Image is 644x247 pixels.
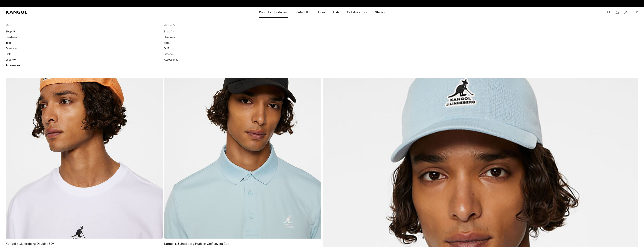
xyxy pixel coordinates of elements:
[6,41,163,239] img: Kangol x J.Lindeberg Douglas 504
[164,242,230,246] a: Kangol x J.Lindeberg Hudson Golf Lovers Cap
[6,23,164,27] p: Men's
[616,10,619,14] button: Cart
[607,10,610,14] summary: Search here
[329,7,343,18] a: Hats
[633,10,638,14] button: EUR
[6,41,11,44] a: Tops
[314,7,329,18] a: Icons
[259,7,288,18] span: Kangol x J.Lindeberg
[283,2,361,5] slideshow-component: Announcement bar
[164,41,321,239] img: Kangol x J.Lindeberg Hudson Golf Lovers Cap
[164,30,174,33] a: Shop All
[292,7,314,18] a: KANGOLF
[6,52,11,56] a: Golf
[164,35,176,39] a: Headwear
[624,10,628,14] a: Account
[164,23,322,27] p: Women's
[255,7,292,18] a: Kangol x J.Lindeberg
[6,64,20,67] a: Accessories
[164,41,170,44] a: Tops
[6,30,15,33] a: Shop All
[333,7,340,18] span: Hats
[164,47,169,50] a: Golf
[6,11,172,14] a: Kangol
[318,7,326,18] span: Icons
[283,2,361,5] div: Announcement
[164,58,178,61] a: Accessories
[6,35,18,39] a: Headwear
[296,7,311,18] span: KANGOLF
[343,7,371,18] a: Collaborations
[375,7,385,18] span: Stories
[164,52,174,56] a: Lifestyle
[6,242,55,246] a: Kangol x J.Lindeberg Douglas 504
[371,7,389,18] a: Stories
[347,7,367,18] span: Collaborations
[283,2,361,5] div: 1 of 2
[6,47,18,50] a: Outerwear
[6,58,16,61] a: Lifestyle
